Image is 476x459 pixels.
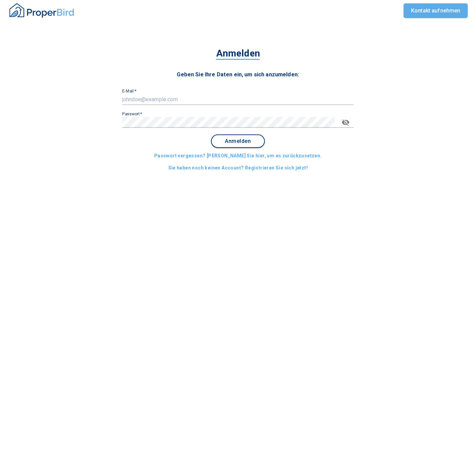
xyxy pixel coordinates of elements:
[404,3,468,18] a: Kontakt aufnehmen
[166,162,311,174] button: Sie haben noch keinen Account? Registrieren Sie sich jetzt!
[8,0,75,22] button: ProperBird Logo and Home Button
[211,135,265,148] button: Anmelden
[154,152,322,160] span: Passwort vergessen? [PERSON_NAME] Sie hier, um es zurückzusetzen.
[122,112,142,116] label: Passwort
[122,94,354,105] input: johndoe@example.com
[8,2,75,19] img: ProperBird Logo and Home Button
[151,150,325,162] button: Passwort vergessen? [PERSON_NAME] Sie hier, um es zurückzusetzen.
[217,138,259,144] span: Anmelden
[338,114,354,130] button: toggle password visibility
[168,164,308,172] span: Sie haben noch keinen Account? Registrieren Sie sich jetzt!
[177,71,299,78] span: Geben Sie Ihre Daten ein, um sich anzumelden:
[216,48,260,60] span: Anmelden
[122,89,136,93] label: E-Mail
